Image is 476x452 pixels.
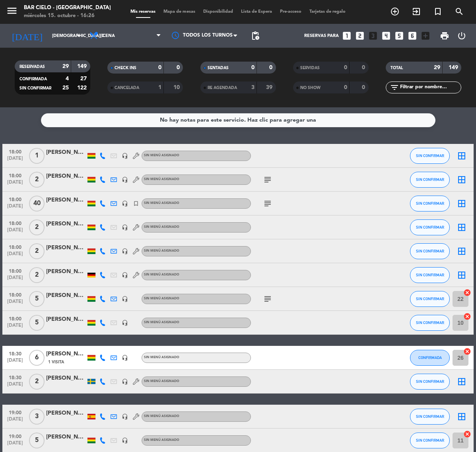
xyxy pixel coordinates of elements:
[5,323,25,332] span: [DATE]
[457,31,466,41] i: power_settings_new
[237,10,276,14] span: Lista de Espera
[46,315,86,324] div: [PERSON_NAME]
[29,267,45,283] span: 2
[74,31,84,41] i: arrow_drop_down
[269,65,274,70] strong: 0
[122,413,128,420] i: headset_mic
[355,31,365,41] i: looks_two
[133,200,139,207] i: turned_in_not
[19,77,47,81] span: CONFIRMADA
[420,31,431,41] i: add_box
[122,177,128,183] i: headset_mic
[5,180,25,189] span: [DATE]
[410,172,450,188] button: SIN CONFIRMAR
[416,414,444,419] span: SIN CONFIRMAR
[416,177,444,182] span: SIN CONFIRMAR
[208,66,229,70] span: SENTADAS
[29,148,45,164] span: 1
[416,320,444,325] span: SIN CONFIRMAR
[46,243,86,252] div: [PERSON_NAME]
[457,412,466,421] i: border_all
[144,225,179,229] span: Sin menú asignado
[122,200,128,207] i: headset_mic
[5,417,25,426] span: [DATE]
[416,153,444,158] span: SIN CONFIRMAR
[416,273,444,277] span: SIN CONFIRMAR
[115,66,136,70] span: CHECK INS
[144,273,179,276] span: Sin menú asignado
[144,202,179,205] span: Sin menú asignado
[410,350,450,366] button: CONFIRMADA
[457,246,466,256] i: border_all
[276,10,305,14] span: Pre-acceso
[5,171,25,180] span: 18:00
[144,415,179,418] span: Sin menú asignado
[5,266,25,275] span: 18:00
[457,270,466,280] i: border_all
[5,382,25,391] span: [DATE]
[122,224,128,231] i: headset_mic
[122,153,128,159] i: headset_mic
[19,65,45,69] span: RESERVADAS
[199,10,237,14] span: Disponibilidad
[305,10,350,14] span: Tarjetas de regalo
[122,296,128,302] i: headset_mic
[46,409,86,418] div: [PERSON_NAME]
[416,438,444,442] span: SIN CONFIRMAR
[29,409,45,425] span: 3
[29,374,45,390] span: 2
[29,433,45,448] span: 5
[77,64,88,69] strong: 149
[177,65,181,70] strong: 0
[103,33,115,39] span: Cena
[433,7,443,16] i: turned_in_not
[5,431,25,440] span: 19:00
[410,267,450,283] button: SIN CONFIRMAR
[144,380,179,383] span: Sin menú asignado
[29,172,45,188] span: 2
[457,151,466,161] i: border_all
[29,243,45,259] span: 2
[5,358,25,367] span: [DATE]
[5,218,25,227] span: 18:00
[5,290,25,299] span: 18:00
[463,347,471,355] i: cancel
[46,148,86,157] div: [PERSON_NAME]
[144,154,179,157] span: Sin menú asignado
[62,85,69,91] strong: 25
[144,297,179,300] span: Sin menú asignado
[263,175,272,184] i: subject
[5,204,25,213] span: [DATE]
[5,407,25,417] span: 19:00
[46,374,86,383] div: [PERSON_NAME]
[6,5,18,17] i: menu
[46,349,86,359] div: [PERSON_NAME]
[263,294,272,304] i: subject
[394,31,404,41] i: looks_5
[300,86,321,90] span: NO SHOW
[5,440,25,450] span: [DATE]
[453,24,470,48] div: LOG OUT
[390,83,399,92] i: filter_list
[173,85,181,90] strong: 10
[29,350,45,366] span: 6
[300,66,320,70] span: SERVIDAS
[5,156,25,165] span: [DATE]
[159,10,199,14] span: Mapa de mesas
[266,85,274,90] strong: 39
[144,356,179,359] span: Sin menú asignado
[77,85,88,91] strong: 122
[449,65,460,70] strong: 149
[29,196,45,211] span: 40
[5,372,25,382] span: 18:30
[46,196,86,205] div: [PERSON_NAME]
[5,147,25,156] span: 18:00
[416,297,444,301] span: SIN CONFIRMAR
[434,65,440,70] strong: 29
[251,85,255,90] strong: 3
[46,291,86,300] div: [PERSON_NAME]
[158,65,161,70] strong: 0
[463,430,471,438] i: cancel
[381,31,391,41] i: looks_4
[5,242,25,251] span: 18:00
